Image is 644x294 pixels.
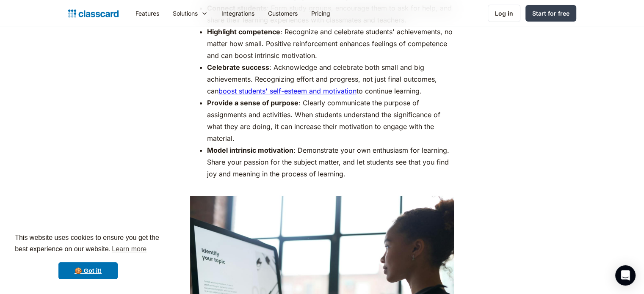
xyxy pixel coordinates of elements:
div: Solutions [166,4,215,23]
li: : Demonstrate your own enthusiasm for learning. Share your passion for the subject matter, and le... [207,144,454,192]
a: home [68,8,119,19]
a: learn more about cookies [111,243,148,256]
div: cookieconsent [7,225,169,287]
strong: Celebrate success [207,63,269,71]
strong: Highlight competence [207,27,280,36]
strong: Provide a sense of purpose [207,99,299,107]
li: : Acknowledge and celebrate both small and big achievements. Recognizing effort and progress, not... [207,61,454,97]
span: This website uses cookies to ensure you get the best experience on our website. [15,233,161,256]
a: Pricing [304,4,337,23]
li: : Clearly communicate the purpose of assignments and activities. When students understand the sig... [207,97,454,144]
div: Start for free [532,9,569,18]
div: Solutions [173,9,198,18]
a: Start for free [525,5,576,22]
li: : Recognize and celebrate students' achievements, no matter how small. Positive reinforcement enh... [207,26,454,61]
a: dismiss cookie message [58,262,118,279]
div: Open Intercom Messenger [615,265,636,286]
a: Log in [488,5,520,22]
a: Features [129,4,166,23]
a: Integrations [215,4,261,23]
a: boost students' self-esteem and motivation [218,87,357,95]
div: Log in [495,9,513,18]
strong: Model intrinsic motivation [207,146,293,154]
a: Customers [261,4,304,23]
